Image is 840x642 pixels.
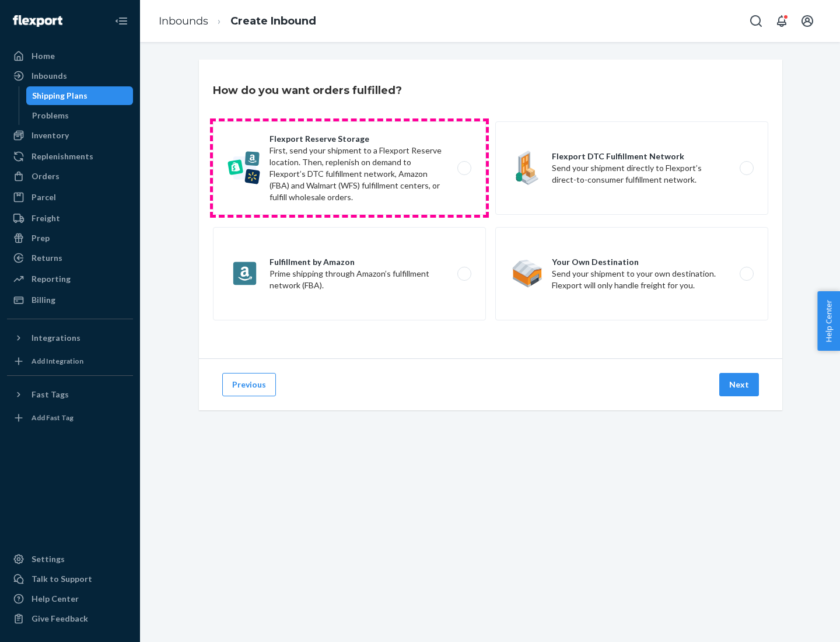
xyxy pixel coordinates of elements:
div: Orders [32,170,60,182]
div: Parcel [32,191,56,203]
div: Returns [32,252,62,264]
a: Help Center [7,589,133,608]
div: Billing [32,294,55,306]
button: Previous [222,373,276,396]
button: Give Feedback [7,609,133,628]
a: Inventory [7,126,133,145]
div: Shipping Plans [32,90,87,102]
a: Returns [7,249,133,267]
div: Inventory [32,130,69,141]
button: Fast Tags [7,385,133,404]
button: Open notifications [770,9,793,33]
div: Talk to Support [32,573,92,585]
a: Inbounds [159,15,208,27]
div: Freight [32,212,60,224]
a: Create Inbound [230,15,316,27]
div: Home [32,50,55,62]
ol: breadcrumbs [149,4,325,39]
div: Inbounds [32,70,67,82]
div: Prep [32,232,50,244]
div: Add Integration [32,356,83,366]
a: Settings [7,550,133,568]
a: Reporting [7,270,133,288]
a: Orders [7,167,133,186]
div: Give Feedback [32,613,88,624]
a: Talk to Support [7,570,133,588]
button: Open account menu [796,9,819,33]
a: Parcel [7,188,133,207]
button: Open Search Box [744,9,768,33]
a: Shipping Plans [26,86,134,105]
a: Add Fast Tag [7,409,133,427]
button: Integrations [7,329,133,347]
a: Home [7,47,133,65]
img: Flexport logo [13,15,62,27]
h3: How do you want orders fulfilled? [213,83,402,98]
div: Fast Tags [32,389,69,400]
button: Next [719,373,759,396]
a: Prep [7,229,133,247]
div: Settings [32,553,65,565]
a: Replenishments [7,147,133,166]
a: Inbounds [7,67,133,85]
div: Reporting [32,273,71,285]
a: Add Integration [7,352,133,371]
button: Close Navigation [110,9,133,33]
a: Problems [26,106,134,125]
div: Problems [32,110,69,121]
a: Billing [7,291,133,309]
div: Replenishments [32,151,93,162]
div: Integrations [32,332,80,344]
a: Freight [7,209,133,228]
button: Help Center [817,291,840,351]
div: Add Fast Tag [32,413,73,423]
div: Help Center [32,593,79,605]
